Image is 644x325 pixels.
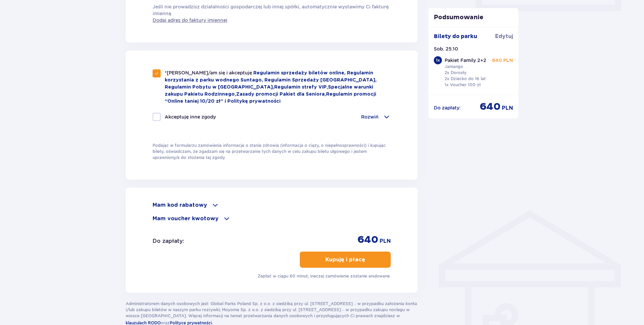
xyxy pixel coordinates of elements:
[357,233,378,246] span: 640
[300,252,391,268] button: Kupuję i płacę
[236,92,325,97] a: Zasady promocji Pakiet dla Seniora
[153,17,227,24] a: Dodaj adres do faktury imiennej
[258,273,391,279] p: Zapłać w ciągu 60 minut, inaczej zamówienie zostanie anulowane.
[264,78,377,83] a: Regulamin Sprzedaży [GEOGRAPHIC_DATA],
[492,57,513,64] p: 640 PLN
[227,99,281,104] a: Politykę prywatności
[445,64,463,70] p: Jamango
[434,56,442,64] div: 1 x
[361,113,379,120] p: Rozwiń
[153,215,219,222] p: Mam voucher kwotowy
[153,142,391,161] p: Podając w formularzu zamówienia informacje o stanie zdrowia (informacja o ciąży, o niepełnosprawn...
[165,69,391,105] p: , , ,
[153,201,207,209] p: Mam kod rabatowy
[380,237,391,245] span: PLN
[434,104,461,111] p: Do zapłaty :
[434,45,458,52] p: Sob. 25.10
[434,33,477,40] p: Bilety do parku
[165,70,253,75] span: *[PERSON_NAME]/am się i akceptuję
[445,57,486,64] p: Pakiet Family 2+2
[153,237,184,245] p: Do zapłaty :
[253,71,347,75] a: Regulamin sprzedaży biletów online,
[225,99,227,104] span: i
[274,85,327,90] a: Regulamin strefy VIP
[325,256,365,263] p: Kupuję i płacę
[495,33,513,40] span: Edytuj
[165,113,216,120] p: Akceptuję inne zgody
[153,3,391,24] p: Jeśli nie prowadzisz działalności gospodarczej lub innej spółki, automatycznie wystawimy Ci faktu...
[165,85,274,90] a: Regulamin Pobytu w [GEOGRAPHIC_DATA],
[428,13,519,22] p: Podsumowanie
[445,70,486,88] p: 2x Dorosły 2x Dziecko do 16 lat 1x Voucher 100 zł
[480,100,501,113] span: 640
[502,104,513,112] span: PLN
